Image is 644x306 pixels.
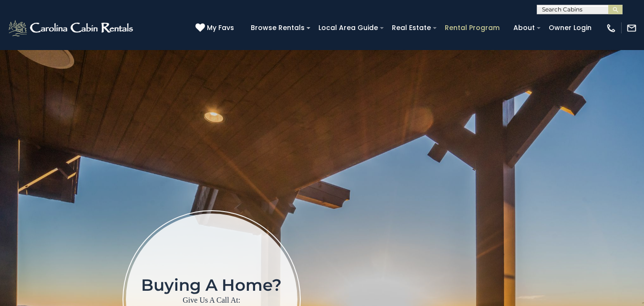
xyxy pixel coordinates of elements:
[207,23,234,33] span: My Favs
[246,20,309,35] a: Browse Rentals
[7,19,136,38] img: White-1-2.png
[132,276,292,294] h1: Buying a home?
[544,20,596,35] a: Owner Login
[606,23,616,33] img: phone-regular-white.png
[195,23,236,33] a: My Favs
[314,20,383,35] a: Local Area Guide
[440,20,504,35] a: Rental Program
[626,23,637,33] img: mail-regular-white.png
[387,20,436,35] a: Real Estate
[509,20,540,35] a: About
